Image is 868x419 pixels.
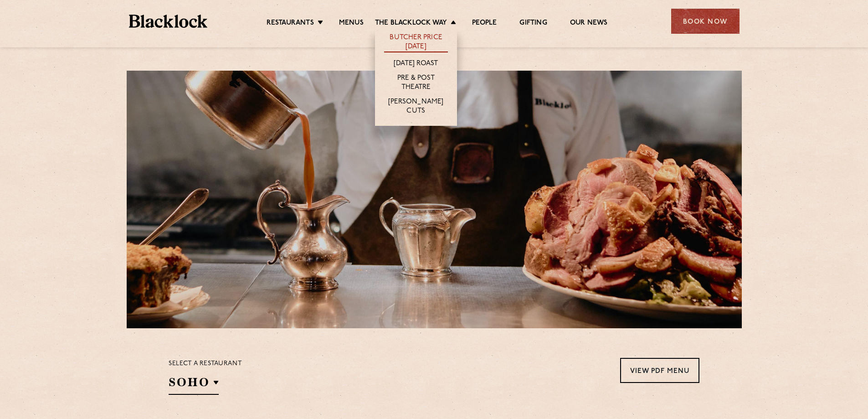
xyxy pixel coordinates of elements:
[394,59,438,69] a: [DATE] Roast
[384,98,448,117] a: [PERSON_NAME] Cuts
[472,19,497,29] a: People
[384,33,448,52] a: Butcher Price [DATE]
[339,19,364,29] a: Menus
[129,15,208,28] img: BL_Textured_Logo-footer-cropped.svg
[375,19,447,29] a: The Blacklock Way
[519,19,547,29] a: Gifting
[169,374,219,395] h2: SOHO
[267,19,314,29] a: Restaurants
[570,19,608,29] a: Our News
[671,9,740,34] div: Book Now
[620,358,699,383] a: View PDF Menu
[384,74,448,93] a: Pre & Post Theatre
[169,358,242,370] p: Select a restaurant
